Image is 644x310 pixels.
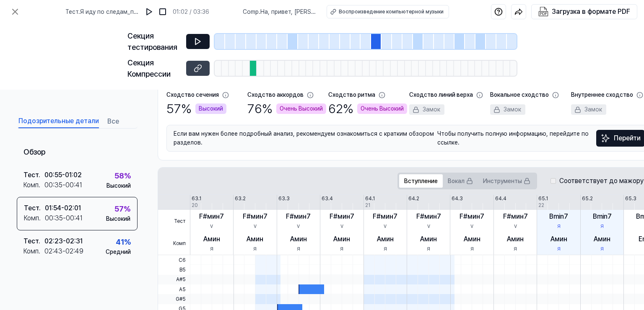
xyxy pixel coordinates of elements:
[625,195,636,202] div: 65.3
[537,5,632,19] button: Загрузка в формате PDF
[384,222,387,229] ya-tr-span: v
[24,203,45,213] div: Тест .
[179,266,186,274] ya-tr-span: B5
[330,212,354,222] div: F#мин7
[173,8,209,16] div: 01:02 / 03:36
[584,105,602,114] ya-tr-span: Замок
[18,116,99,126] ya-tr-span: Подозрительные детали
[416,212,441,222] div: F#мин7
[600,133,610,143] img: Сверкает
[23,246,44,256] div: Комп .
[571,91,633,98] ya-tr-span: Внутреннее сходство
[106,248,131,255] ya-tr-span: Средний
[514,222,517,229] ya-tr-span: v
[286,212,311,222] div: F#мин7
[408,195,419,202] div: 64.2
[490,91,549,98] ya-tr-span: Вокальное сходство
[254,222,257,229] ya-tr-span: v
[243,8,316,24] ya-tr-span: На, привет, [PERSON_NAME]
[65,8,78,15] ya-tr-span: Тест
[327,5,449,18] button: Воспроизведение компьютерной музыки
[470,222,473,229] ya-tr-span: v
[427,222,430,229] ya-tr-span: v
[423,105,440,114] ya-tr-span: Замок
[538,7,548,17] img: Загрузка в формате PDF
[384,245,387,252] ya-tr-span: я
[600,245,604,252] ya-tr-span: я
[333,234,350,244] div: Амин
[107,116,119,127] ya-tr-span: Все
[365,195,375,202] div: 64.1
[538,195,548,202] div: 65.1
[557,222,561,229] ya-tr-span: я
[443,174,478,188] button: Вокал
[106,214,130,223] div: Высокий
[235,195,246,202] div: 63.2
[158,8,167,16] img: остановка
[399,174,443,188] button: Вступление
[247,234,263,244] div: Амин
[483,177,522,186] ya-tr-span: Инструменты
[259,8,260,15] ya-tr-span: .
[464,234,480,244] div: Амин
[44,236,83,246] div: 02:23 - 02:31
[179,256,186,264] ya-tr-span: C6
[452,195,463,202] div: 64.3
[253,245,257,252] ya-tr-span: я
[361,104,404,113] ya-tr-span: Очень Высокий
[494,8,503,16] img: Справка
[600,222,604,229] ya-tr-span: я
[44,170,82,180] div: 00:55 - 01:02
[514,245,517,252] ya-tr-span: я
[322,195,333,202] div: 63.4
[106,182,131,189] ya-tr-span: Высокий
[176,276,186,283] ya-tr-span: A#5
[23,147,45,156] ya-tr-span: Обзор
[507,234,524,244] div: Амин
[44,246,83,256] div: 02:43 - 02:49
[210,222,213,229] ya-tr-span: v
[437,129,596,147] ya-tr-span: Чтобы получить полную информацию, перейдите по ссылке.
[243,212,267,222] div: F#мин7
[340,222,343,229] ya-tr-span: v
[593,212,612,222] div: Bmin7
[24,213,45,223] div: Комп .
[78,8,80,15] ya-tr-span: .
[23,171,39,179] ya-tr-span: Тест
[176,295,186,303] ya-tr-span: G#5
[247,99,326,118] div: 76 %
[552,6,630,17] div: Загрузка в формате PDF
[116,236,131,248] div: 41 %
[404,177,438,186] ya-tr-span: Вступление
[173,240,186,247] ya-tr-span: Комп
[199,104,223,113] ya-tr-span: Высокий
[39,171,40,179] ya-tr-span: .
[427,245,430,252] ya-tr-span: я
[373,212,397,222] div: F#мин7
[243,8,259,15] ya-tr-span: Comp
[460,212,484,222] div: F#мин7
[470,245,474,252] ya-tr-span: я
[23,181,39,189] ya-tr-span: Комп
[247,91,304,98] ya-tr-span: Сходство аккордов
[504,105,521,114] ya-tr-span: Замок
[199,212,224,220] ya-tr-span: F#мин7
[114,170,131,181] div: 58 %
[45,213,83,223] div: 00:35 - 00:41
[210,245,213,252] ya-tr-span: я
[614,133,641,143] ya-tr-span: Перейти
[328,99,407,118] div: 62 %
[127,31,177,52] ya-tr-span: Секция тестирования
[365,201,370,209] div: 21
[65,8,138,24] ya-tr-span: Я иду по следам_поп
[23,236,44,246] div: Тест .
[328,91,375,98] ya-tr-span: Сходство ритма
[448,177,465,186] ya-tr-span: Вокал
[203,235,220,243] ya-tr-span: Амин
[514,8,523,16] img: Поделиться
[192,195,201,202] div: 63.1
[594,234,610,244] div: Амин
[297,222,300,229] ya-tr-span: v
[39,181,40,189] ya-tr-span: .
